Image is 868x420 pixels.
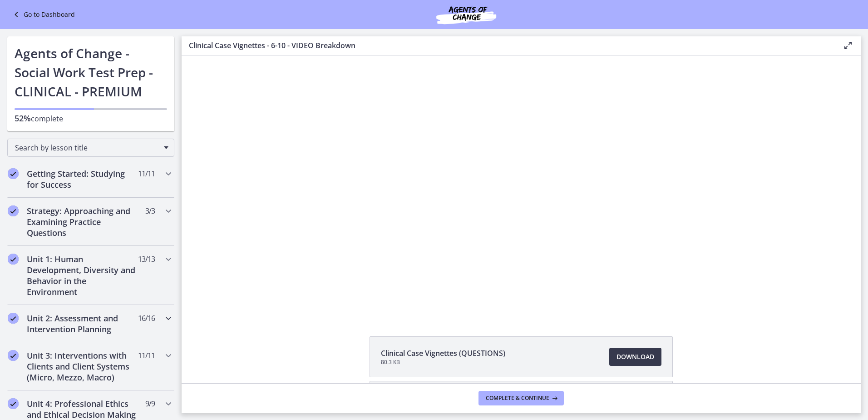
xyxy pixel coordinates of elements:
i: Completed [8,205,19,216]
a: Download [609,348,661,366]
span: Search by lesson title [15,143,159,153]
a: Go to Dashboard [11,9,75,20]
h1: Agents of Change - Social Work Test Prep - CLINICAL - PREMIUM [15,44,167,101]
span: 80.3 KB [381,359,505,366]
span: Clinical Case Vignettes (QUESTIONS) [381,348,505,359]
h2: Unit 4: Professional Ethics and Ethical Decision Making [27,398,138,420]
h2: Unit 1: Human Development, Diversity and Behavior in the Environment [27,254,138,297]
span: Download [616,351,654,362]
h2: Unit 2: Assessment and Intervention Planning [27,313,138,335]
img: Agents of Change [412,4,521,25]
i: Completed [8,254,19,265]
iframe: Video Lesson [182,55,861,315]
span: 52% [15,113,31,124]
h2: Strategy: Approaching and Examining Practice Questions [27,205,138,238]
button: Complete & continue [478,391,564,405]
h3: Clinical Case Vignettes - 6-10 - VIDEO Breakdown [189,40,828,51]
i: Completed [8,350,19,361]
h2: Unit 3: Interventions with Clients and Client Systems (Micro, Mezzo, Macro) [27,350,138,383]
i: Completed [8,313,19,324]
span: 3 / 3 [145,205,155,216]
span: 11 / 11 [138,168,155,179]
span: 16 / 16 [138,313,155,324]
span: Complete & continue [486,395,549,402]
span: 9 / 9 [145,398,155,409]
p: complete [15,113,167,124]
span: 11 / 11 [138,350,155,361]
h2: Getting Started: Studying for Success [27,168,138,190]
div: Search by lesson title [7,139,174,157]
span: 13 / 13 [138,254,155,265]
i: Completed [8,168,19,179]
i: Completed [8,398,19,409]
